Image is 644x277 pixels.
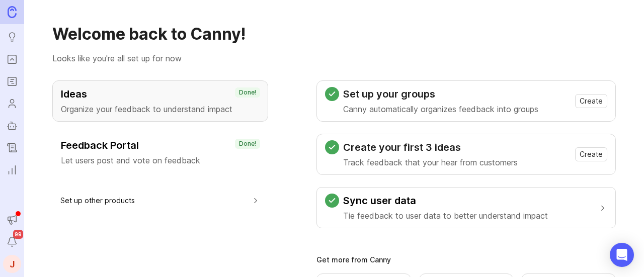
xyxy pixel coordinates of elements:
[52,52,616,64] p: Looks like you're all set up for now
[52,80,268,122] button: IdeasOrganize your feedback to understand impactDone!
[325,188,607,228] button: Sync user dataTie feedback to user data to better understand impact
[3,72,21,90] a: Roadmaps
[239,88,256,97] p: Done!
[61,87,260,101] h3: Ideas
[61,154,260,166] p: Let users post and vote on feedback
[60,189,260,212] button: Set up other products
[343,210,548,222] p: Tie feedback to user data to better understand impact
[13,230,23,239] span: 99
[343,156,518,168] p: Track feedback that your hear from customers
[580,149,603,159] span: Create
[343,140,518,154] h3: Create your first 3 ideas
[61,138,260,152] h3: Feedback Portal
[316,256,616,263] div: Get more from Canny
[3,161,21,179] a: Reporting
[575,94,607,108] button: Create
[3,255,21,273] button: J
[3,211,21,229] button: Announcements
[343,194,548,208] h3: Sync user data
[575,147,607,161] button: Create
[3,28,21,46] a: Ideas
[3,117,21,135] a: Autopilot
[3,233,21,251] button: Notifications
[3,139,21,157] a: Changelog
[239,140,256,148] p: Done!
[52,132,268,173] button: Feedback PortalLet users post and vote on feedbackDone!
[3,95,21,113] a: Users
[580,96,603,106] span: Create
[343,87,538,101] h3: Set up your groups
[61,103,260,115] p: Organize your feedback to understand impact
[3,50,21,68] a: Portal
[52,24,616,44] h1: Welcome back to Canny!
[343,103,538,115] p: Canny automatically organizes feedback into groups
[610,243,634,267] div: Open Intercom Messenger
[8,6,17,18] img: Canny Home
